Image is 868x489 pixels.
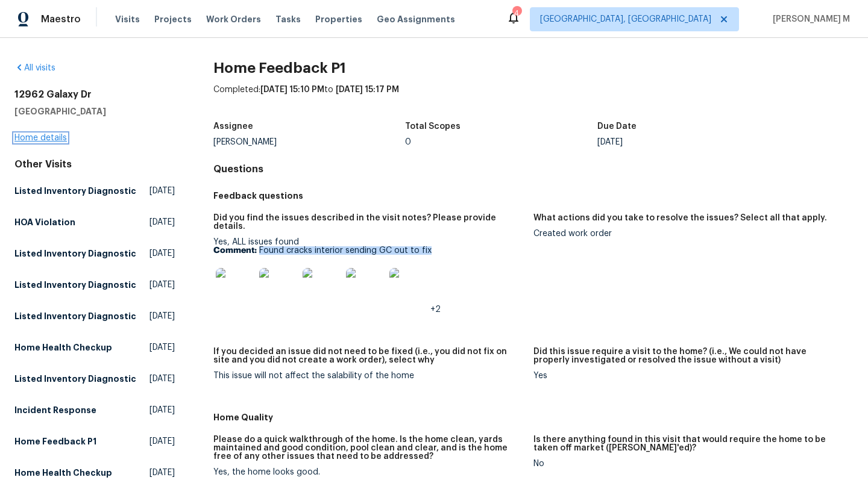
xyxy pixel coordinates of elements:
[14,373,136,385] h5: Listed Inventory Diagnostic
[115,13,140,25] span: Visits
[14,211,175,233] a: HOA Violation[DATE]
[597,122,637,131] h5: Due Date
[14,435,96,447] h5: Home Feedback P1
[14,467,112,479] h5: Home Health Checkup
[213,246,257,255] b: Comment:
[14,399,175,421] a: Incident Response[DATE]
[149,216,175,228] span: [DATE]
[14,404,96,416] h5: Incident Response
[14,185,136,197] h5: Listed Inventory Diagnostic
[14,248,136,260] h5: Listed Inventory Diagnostic
[213,122,253,131] h5: Assignee
[533,347,844,364] h5: Did this issue require a visit to the home? (i.e., We could not have properly investigated or res...
[41,13,81,25] span: Maestro
[14,243,175,264] a: Listed Inventory Diagnostic[DATE]
[14,279,136,291] h5: Listed Inventory Diagnostic
[149,435,175,447] span: [DATE]
[315,13,362,25] span: Properties
[14,158,175,170] div: Other Visits
[213,411,854,423] h5: Home Quality
[14,89,175,101] h2: 12962 Galaxy Dr
[512,7,521,19] div: 4
[275,15,301,23] span: Tasks
[597,138,790,146] div: [DATE]
[14,368,175,390] a: Listed Inventory Diagnostic[DATE]
[213,238,524,314] div: Yes, ALL issues found
[213,435,524,461] h5: Please do a quick walkthrough of the home. Is the home clean, yards maintained and good condition...
[213,62,854,74] h2: Home Feedback P1
[533,372,844,380] div: Yes
[149,467,175,479] span: [DATE]
[149,341,175,354] span: [DATE]
[14,310,136,322] h5: Listed Inventory Diagnostic
[213,246,524,255] p: Found cracks interior sending GC out to fix
[149,248,175,260] span: [DATE]
[149,404,175,416] span: [DATE]
[14,305,175,327] a: Listed Inventory Diagnostic[DATE]
[149,185,175,197] span: [DATE]
[533,435,844,452] h5: Is there anything found in this visit that would require the home to be taken off market ([PERSON...
[149,279,175,291] span: [DATE]
[533,214,827,222] h5: What actions did you take to resolve the issues? Select all that apply.
[430,305,441,314] span: +2
[405,122,461,131] h5: Total Scopes
[14,64,55,72] a: All visits
[206,13,261,25] span: Work Orders
[533,459,844,468] div: No
[14,216,75,228] h5: HOA Violation
[14,337,175,358] a: Home Health Checkup[DATE]
[213,372,524,380] div: This issue will not affect the salability of the home
[14,462,175,484] a: Home Health Checkup[DATE]
[14,274,175,296] a: Listed Inventory Diagnostic[DATE]
[213,347,524,364] h5: If you decided an issue did not need to be fixed (i.e., you did not fix on site and you did not c...
[768,13,850,25] span: [PERSON_NAME] M
[14,341,112,354] h5: Home Health Checkup
[149,373,175,385] span: [DATE]
[540,13,711,25] span: [GEOGRAPHIC_DATA], [GEOGRAPHIC_DATA]
[336,86,399,94] span: [DATE] 15:17 PM
[213,468,524,476] div: Yes, the home looks good.
[213,214,524,231] h5: Did you find the issues described in the visit notes? Please provide details.
[213,190,854,202] h5: Feedback questions
[14,431,175,452] a: Home Feedback P1[DATE]
[405,138,597,146] div: 0
[377,13,455,25] span: Geo Assignments
[14,180,175,202] a: Listed Inventory Diagnostic[DATE]
[533,229,844,238] div: Created work order
[213,163,854,175] h4: Questions
[149,310,175,322] span: [DATE]
[260,86,324,94] span: [DATE] 15:10 PM
[213,138,406,146] div: [PERSON_NAME]
[213,84,854,115] div: Completed: to
[14,105,175,117] h5: [GEOGRAPHIC_DATA]
[154,13,192,25] span: Projects
[14,134,67,142] a: Home details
